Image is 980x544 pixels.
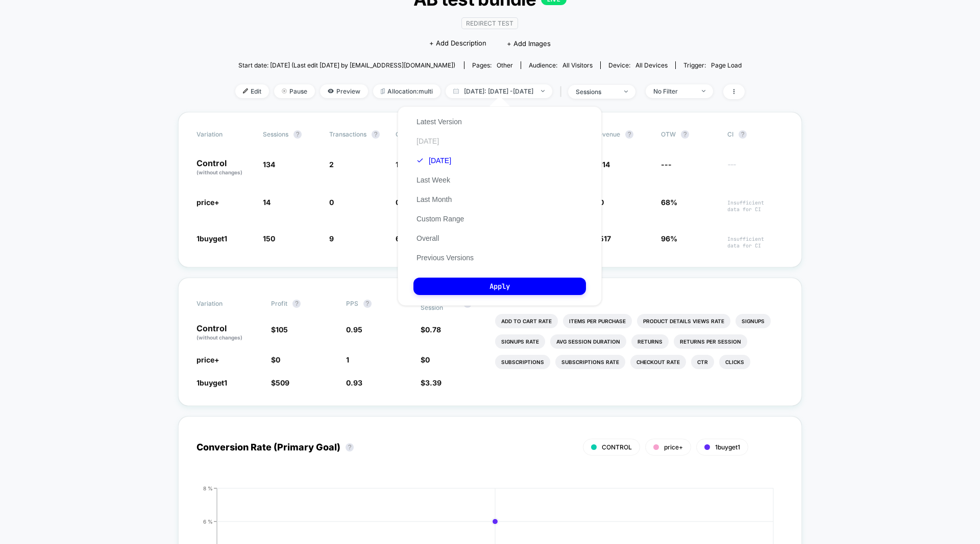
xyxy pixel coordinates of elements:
span: $ [421,355,430,364]
span: + Add Images [507,39,551,48]
span: $ [271,378,289,387]
span: 509 [276,378,289,387]
button: [DATE] [413,156,454,165]
button: Apply [413,278,586,295]
li: Subscriptions Rate [555,355,625,369]
div: Pages: [472,61,513,69]
div: sessions [576,88,617,96]
li: Returns [631,334,669,349]
span: PPS [346,300,358,307]
span: 0 [329,198,334,207]
span: Variation [197,130,253,139]
span: (without changes) [197,169,242,175]
img: calendar [453,88,459,94]
span: Edit [235,84,269,98]
button: ? [681,130,689,139]
div: Trigger: [683,61,742,69]
span: price+ [197,198,219,207]
span: 3.39 [425,378,442,387]
span: 150 [263,234,275,243]
span: [DATE]: [DATE] - [DATE] [446,84,552,98]
span: 0.78 [425,325,441,334]
li: Signups [736,314,771,328]
span: 9 [329,234,334,243]
button: Overall [413,234,442,243]
span: (without changes) [197,334,242,341]
img: end [541,90,545,92]
span: Pause [274,84,315,98]
button: ? [346,443,354,451]
span: all devices [635,61,668,69]
p: Control [197,324,261,342]
li: Signups Rate [495,334,545,349]
span: 2 [329,160,334,169]
span: 1buyget1 [197,234,227,243]
span: Transactions [329,130,366,138]
span: 14 [263,198,271,207]
img: end [282,88,287,94]
li: Clicks [719,355,750,369]
span: Insufficient data for CI [727,199,783,213]
button: Custom Range [413,214,467,223]
span: 1 [346,355,349,364]
span: --- [661,160,672,169]
span: Start date: [DATE] (Last edit [DATE] by [EMAIL_ADDRESS][DOMAIN_NAME]) [238,61,455,69]
span: price+ [664,443,683,451]
li: Avg Session Duration [550,334,626,349]
span: Insufficient data for CI [727,236,783,249]
button: [DATE] [413,137,442,146]
li: Items Per Purchase [563,314,632,328]
span: | [557,84,568,99]
button: ? [372,130,380,139]
button: ? [625,130,633,139]
span: Sessions [263,130,288,138]
span: Redirect Test [461,17,518,29]
span: 0.93 [346,378,362,387]
span: 105 [276,325,288,334]
tspan: 8 % [203,485,213,491]
span: 0 [425,355,430,364]
span: CI [727,130,783,139]
tspan: 6 % [203,518,213,524]
span: 1buyget1 [715,443,740,451]
span: + Add Description [429,38,486,49]
li: Returns Per Session [674,334,747,349]
span: Allocation: multi [373,84,440,98]
span: $ [421,325,441,334]
span: $ [271,325,288,334]
span: 96% [661,234,677,243]
span: Page Load [711,61,742,69]
span: $ [271,355,280,364]
button: Last Month [413,195,455,204]
button: ? [293,130,302,139]
span: OTW [661,130,717,139]
span: Device: [600,61,675,69]
img: rebalance [381,88,385,94]
span: $ [421,378,442,387]
span: Variation [197,296,253,311]
img: end [624,90,628,93]
button: Last Week [413,175,453,185]
button: ? [292,300,301,308]
div: Audience: [529,61,593,69]
span: other [497,61,513,69]
button: ? [739,130,747,139]
p: Would like to see more reports? [495,296,783,304]
button: Latest Version [413,117,465,126]
li: Add To Cart Rate [495,314,558,328]
span: Profit [271,300,287,307]
span: --- [727,162,783,176]
span: 1buyget1 [197,378,227,387]
span: 0.95 [346,325,362,334]
span: 0 [276,355,280,364]
li: Checkout Rate [630,355,686,369]
span: All Visitors [562,61,593,69]
span: 68% [661,198,677,207]
li: Ctr [691,355,714,369]
span: 134 [263,160,275,169]
img: edit [243,88,248,94]
span: Preview [320,84,368,98]
p: Control [197,159,253,176]
span: CONTROL [602,443,632,451]
button: ? [363,300,372,308]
